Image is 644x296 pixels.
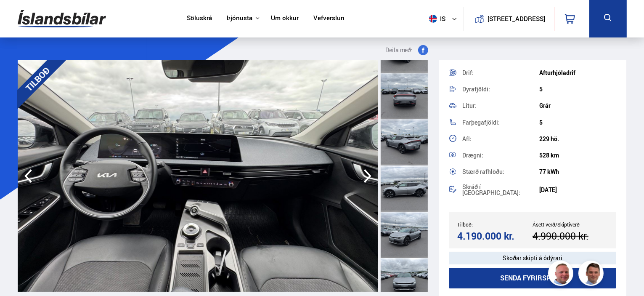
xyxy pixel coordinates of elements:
div: 528 km [539,152,616,159]
button: Senda fyrirspurn [449,268,617,288]
div: Grár [539,102,616,109]
div: [DATE] [539,187,616,193]
div: Afturhjóladrif [539,69,616,76]
div: Tilboð: [457,221,533,227]
div: 5 [539,119,616,126]
button: Deila með: [382,45,432,55]
div: Drif: [462,70,539,76]
div: Drægni: [462,152,539,158]
button: Þjónusta [227,14,252,22]
div: 77 kWh [539,168,616,175]
img: 3527097.jpeg [18,60,378,292]
a: Vefverslun [313,14,345,23]
div: 5 [539,86,616,93]
span: is [426,15,447,23]
div: Litur: [462,103,539,109]
div: Stærð rafhlöðu: [462,169,539,175]
img: G0Ugv5HjCgRt.svg [18,5,106,32]
img: siFngHWaQ9KaOqBr.png [549,262,575,287]
span: Deila með: [385,45,413,55]
div: Ásett verð/Skiptiverð [533,221,608,227]
div: 4.990.000 kr. [533,230,605,242]
div: TILBOÐ [6,48,69,111]
button: Opna LiveChat spjallviðmót [7,3,32,29]
div: Skráð í [GEOGRAPHIC_DATA]: [462,184,539,196]
img: FbJEzSuNWCJXmdc-.webp [580,262,605,287]
button: [STREET_ADDRESS] [491,15,542,22]
div: 229 hö. [539,136,616,142]
div: Dyrafjöldi: [462,86,539,92]
a: Söluskrá [187,14,212,23]
a: Um okkur [271,14,299,23]
div: 4.190.000 kr. [457,230,530,242]
img: svg+xml;base64,PHN2ZyB4bWxucz0iaHR0cDovL3d3dy53My5vcmcvMjAwMC9zdmciIHdpZHRoPSI1MTIiIGhlaWdodD0iNT... [429,15,437,23]
div: Farþegafjöldi: [462,120,539,125]
div: Afl: [462,136,539,142]
a: [STREET_ADDRESS] [468,7,550,31]
button: is [426,6,464,31]
div: Skoðar skipti á ódýrari [449,252,617,264]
